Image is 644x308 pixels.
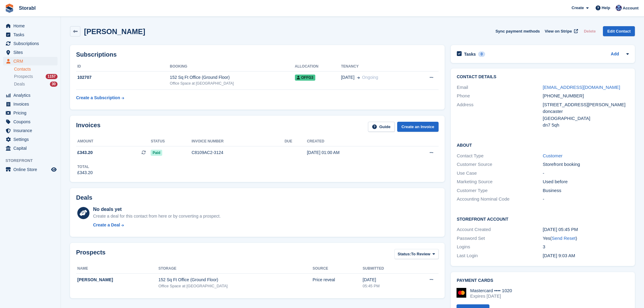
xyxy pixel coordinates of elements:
div: Create a Subscription [76,95,120,101]
a: menu [3,144,58,152]
span: Status: [398,251,411,257]
div: Create a Deal [93,222,120,228]
th: Allocation [295,62,341,72]
th: Due [285,137,307,146]
a: menu [3,109,58,117]
span: Help [602,5,610,11]
button: Sync payment methods [495,26,540,36]
div: Office Space at [GEOGRAPHIC_DATA] [158,283,313,289]
th: Name [76,264,158,274]
a: menu [3,30,58,39]
div: [STREET_ADDRESS][PERSON_NAME] [543,101,629,108]
span: Online Store [13,165,50,174]
div: 0 [478,51,485,57]
a: [EMAIL_ADDRESS][DOMAIN_NAME] [543,85,620,90]
a: menu [3,100,58,108]
a: Send Reset [552,236,576,241]
a: Create a Deal [93,222,221,228]
h2: Payment cards [457,278,629,283]
th: Created [307,137,401,146]
button: Status: To Review [394,249,439,259]
a: Contacts [14,66,58,72]
div: dn7 5qh [543,122,629,129]
h2: Tasks [464,51,476,57]
a: menu [3,135,58,144]
a: Create an Invoice [397,122,439,132]
div: Accounting Nominal Code [457,196,543,203]
th: Storage [158,264,313,274]
span: Settings [13,135,50,144]
span: Ongoing [362,75,378,80]
div: Storefront booking [543,161,629,168]
h2: Subscriptions [76,51,439,58]
h2: About [457,142,629,148]
a: Storabl [16,3,38,13]
a: menu [3,91,58,100]
div: Contact Type [457,152,543,159]
span: Deals [14,81,25,87]
h2: Storefront Account [457,216,629,222]
div: Expires [DATE] [470,293,512,299]
a: menu [3,117,58,126]
h2: Invoices [76,122,100,132]
a: Guide [368,122,395,132]
h2: Contact Details [457,75,629,79]
div: Password Set [457,235,543,242]
div: - [543,170,629,177]
span: OFFG3 [295,75,315,81]
span: View on Stripe [545,28,572,34]
img: stora-icon-8386f47178a22dfd0bd8f6a31ec36ba5ce8667c1dd55bd0f319d3a0aa187defe.svg [5,4,14,13]
div: [DATE] 05:45 PM [543,226,629,233]
div: 05:45 PM [363,283,410,289]
div: Customer Type [457,187,543,194]
div: C8109AC2-3124 [191,149,285,156]
th: Status [151,137,191,146]
span: Account [623,5,639,11]
div: Total [77,164,93,170]
div: [DATE] [363,277,410,283]
div: Customer Source [457,161,543,168]
div: £343.20 [77,170,93,176]
span: Subscriptions [13,39,50,48]
div: Marketing Source [457,178,543,185]
a: Edit Contact [603,26,635,36]
th: Amount [76,137,151,146]
span: Coupons [13,117,50,126]
div: [PHONE_NUMBER] [543,93,629,100]
th: ID [76,62,170,72]
span: £343.20 [77,149,93,156]
span: Sites [13,48,50,57]
span: Prospects [14,74,33,79]
div: No deals yet [93,206,221,213]
a: Deals 30 [14,81,58,87]
div: 152 Sq Ft Office (Ground Floor) [170,74,295,81]
th: Submitted [363,264,410,274]
span: Tasks [13,30,50,39]
a: View on Stripe [542,26,579,36]
div: Price reveal [313,277,363,283]
th: Source [313,264,363,274]
h2: Prospects [76,249,106,260]
div: [PERSON_NAME] [77,277,158,283]
div: Business [543,187,629,194]
a: menu [3,126,58,135]
a: Prospects 1157 [14,73,58,80]
a: menu [3,22,58,30]
div: Mastercard •••• 1020 [470,288,512,293]
th: Tenancy [341,62,413,72]
span: Storefront [5,158,61,164]
span: Paid [151,150,162,156]
div: Yes [543,235,629,242]
div: Used before [543,178,629,185]
a: menu [3,57,58,65]
span: Create [572,5,584,11]
div: doncaster [543,108,629,115]
span: Invoices [13,100,50,108]
div: Create a deal for this contact from here or by converting a prospect. [93,213,221,219]
span: Analytics [13,91,50,100]
img: Mastercard Logo [457,288,466,298]
div: 102707 [76,74,170,81]
div: [DATE] 01:00 AM [307,149,401,156]
div: 30 [50,82,58,87]
span: To Review [411,251,430,257]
